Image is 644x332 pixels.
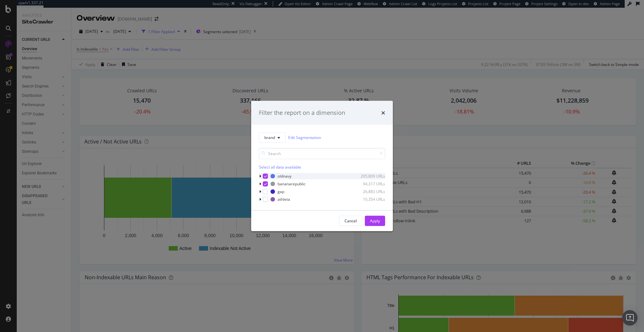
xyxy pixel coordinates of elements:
[278,189,284,194] div: gap
[354,173,385,179] div: 205,809 URLs
[354,189,385,194] div: 26,883 URLs
[345,218,357,224] div: Cancel
[259,148,385,159] input: Search
[259,109,345,117] div: Filter the report on a dimension
[251,101,393,231] div: modal
[381,109,385,117] div: times
[365,216,385,226] button: Apply
[354,181,385,187] div: 94,317 URLs
[288,134,321,141] a: Edit Segmentation
[278,197,290,202] div: athleta
[259,164,385,170] div: Select all data available
[622,310,638,326] div: Open Intercom Messenger
[339,216,362,226] button: Cancel
[264,135,275,140] span: brand
[278,181,306,187] div: bananarepublic
[370,218,380,224] div: Apply
[278,173,291,179] div: oldnavy
[259,132,286,143] button: brand
[354,197,385,202] div: 10,354 URLs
